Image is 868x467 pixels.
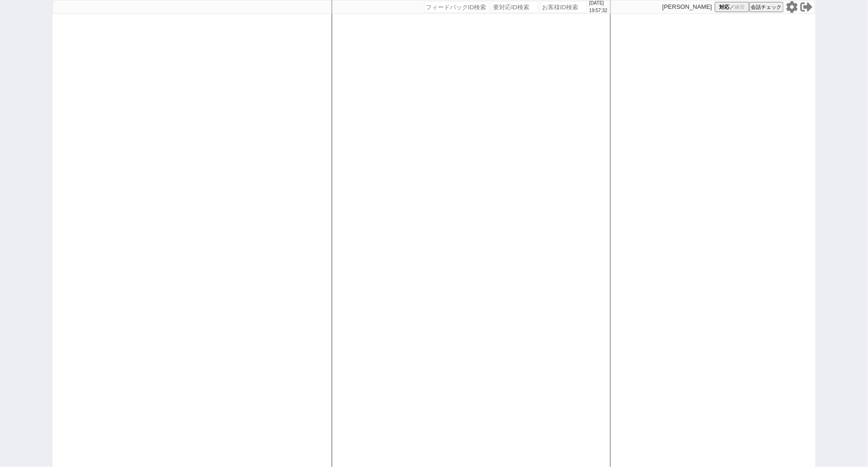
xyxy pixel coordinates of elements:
[662,3,712,11] p: [PERSON_NAME]
[715,2,749,12] button: 対応／練習
[720,4,730,11] span: 対応
[751,4,782,11] span: 会話チェック
[492,1,538,13] input: 要対応ID検索
[735,4,745,11] span: 練習
[589,7,608,14] p: 19:57:32
[749,2,784,12] button: 会話チェック
[424,1,489,13] input: フィードバックID検索
[541,1,587,13] input: お客様ID検索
